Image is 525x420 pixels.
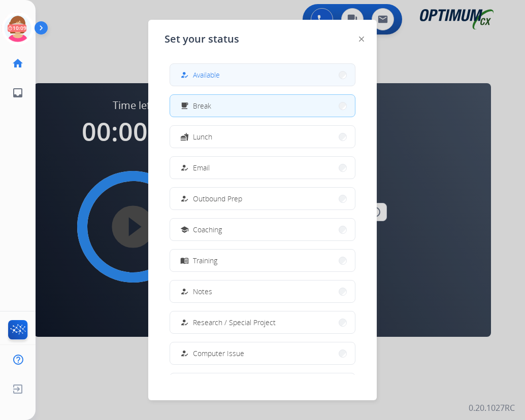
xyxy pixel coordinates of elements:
mat-icon: how_to_reg [180,163,189,172]
button: Lunch [170,126,355,148]
button: Break [170,95,355,117]
span: Training [193,255,217,266]
span: Coaching [193,224,222,235]
mat-icon: inbox [12,87,24,99]
mat-icon: how_to_reg [180,287,189,296]
button: Research / Special Project [170,311,355,333]
button: Training [170,250,355,271]
mat-icon: school [180,225,189,234]
span: Email [193,162,210,173]
mat-icon: fastfood [180,132,189,141]
mat-icon: free_breakfast [180,101,189,110]
span: Set your status [165,32,239,46]
button: Notes [170,281,355,302]
mat-icon: how_to_reg [180,71,189,79]
span: Break [193,100,211,111]
span: Lunch [193,131,212,142]
span: Outbound Prep [193,193,242,204]
button: Coaching [170,219,355,240]
mat-icon: how_to_reg [180,194,189,203]
span: Research / Special Project [193,317,276,328]
p: 0.20.1027RC [469,402,515,414]
mat-icon: menu_book [180,256,189,265]
span: Computer Issue [193,348,244,359]
button: Outbound Prep [170,188,355,209]
button: Computer Issue [170,342,355,364]
mat-icon: home [12,57,24,69]
img: close-button [359,37,364,42]
mat-icon: how_to_reg [180,318,189,327]
span: Available [193,69,220,80]
button: Internet Issue [170,373,355,395]
span: Notes [193,286,212,297]
button: Email [170,157,355,179]
mat-icon: how_to_reg [180,349,189,358]
button: Available [170,64,355,86]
